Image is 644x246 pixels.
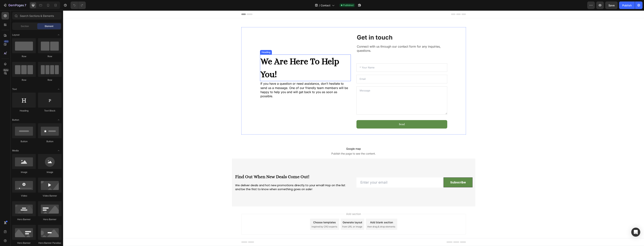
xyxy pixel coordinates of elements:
[38,241,62,245] div: Hero Banner Parallax
[12,87,17,91] span: Text
[12,241,36,245] div: Hero Banner
[321,3,330,7] span: Contact
[12,12,62,19] input: Search Sections & Elements
[71,1,86,9] div: Undo/Redo
[12,109,36,112] div: Heading
[387,170,403,174] div: Subscribe
[293,64,384,73] input: Email
[304,215,332,218] span: then drag & drop elements
[12,55,36,58] div: Row
[12,170,36,174] div: Image
[608,4,615,7] span: Save
[172,173,287,181] p: We deliver deals and hot new promotions directly to your email! Hop on the list and be the first ...
[12,218,36,221] div: Hero Banner
[3,69,9,72] div: Beta
[12,149,19,152] span: Media
[282,201,299,205] span: Add section
[343,4,353,7] span: Published
[250,210,273,214] div: Choose templates
[38,140,62,143] div: Button
[631,228,640,237] div: Open Intercom Messenger
[293,110,384,118] button: Send
[38,194,62,197] div: Video Banner
[605,1,618,9] button: Save
[294,34,384,42] p: Connect with us through our contact form for any inquiries, questions.
[56,32,62,38] span: Toggle open
[619,1,635,9] button: Publish
[293,53,384,61] input: * Your Name
[280,210,299,214] div: Generate layout
[12,33,19,37] span: Layout
[38,218,62,221] div: Hero Banner
[38,109,62,112] div: Text Block
[293,23,384,31] h2: Get in touch
[319,3,320,7] span: /
[12,78,36,82] div: Row
[56,86,62,92] span: Toggle open
[197,46,276,69] strong: We Are Here To Help You!
[293,167,380,177] input: Enter your email
[172,163,288,170] h2: Find Out When New Deals Come Out!
[1,1,28,9] button: 7
[248,215,274,218] span: inspired by CRO experts
[336,112,342,116] div: Send
[197,71,287,88] p: If you have a question or need assistance, don't hesitate to send us a message. One of our friend...
[56,148,62,154] span: Toggle open
[380,167,409,177] button: Subscribe
[12,194,36,197] div: Video
[307,210,330,214] div: Add blank section
[25,3,26,7] p: 7
[12,140,36,143] div: Button
[198,40,208,43] div: Heading
[4,40,9,43] div: 450
[622,3,632,7] div: Publish
[56,117,62,123] span: Toggle open
[45,25,53,28] span: Element
[38,78,62,82] div: Row
[63,10,644,246] iframe: Design area
[21,25,29,28] span: Section
[279,215,299,218] span: from URL or image
[38,55,62,58] div: Row
[38,170,62,174] div: Image
[12,118,19,122] span: Button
